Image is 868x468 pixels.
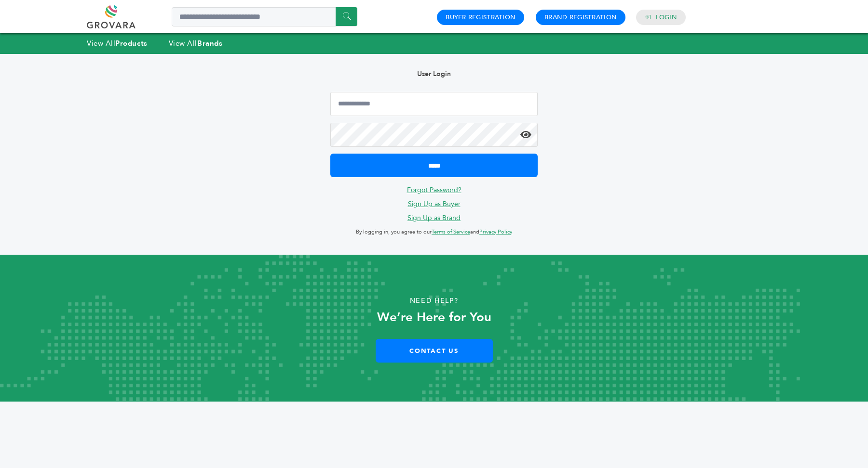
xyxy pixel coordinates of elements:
[544,13,617,22] a: Brand Registration
[197,39,222,48] strong: Brands
[656,13,677,22] a: Login
[330,92,538,116] input: Email Address
[115,39,147,48] strong: Products
[446,13,515,22] a: Buyer Registration
[407,213,461,222] a: Sign Up as Brand
[330,123,538,147] input: Password
[43,294,825,308] p: Need Help?
[169,39,223,48] a: View AllBrands
[87,39,148,48] a: View AllProducts
[417,69,451,78] b: User Login
[479,228,512,235] a: Privacy Policy
[432,228,470,235] a: Terms of Service
[408,199,461,208] a: Sign Up as Buyer
[172,7,357,26] input: Search a product or brand...
[377,309,491,326] strong: We’re Here for You
[407,185,461,195] a: Forgot Password?
[330,226,538,238] p: By logging in, you agree to our and
[376,339,493,363] a: Contact Us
